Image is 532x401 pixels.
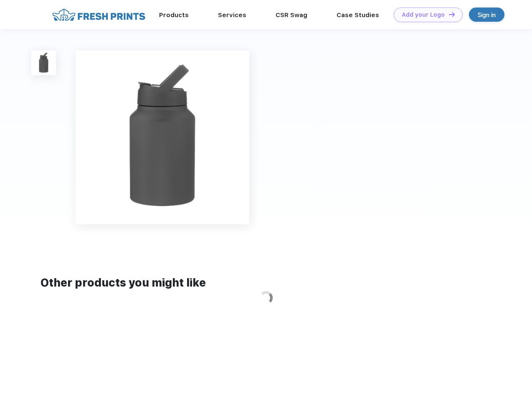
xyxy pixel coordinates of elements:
a: Products [159,11,189,19]
img: fo%20logo%202.webp [50,8,148,22]
div: Other products you might like [41,275,491,291]
img: func=resize&h=100 [31,51,56,75]
div: Sign in [478,10,496,20]
img: DT [449,12,455,17]
a: Sign in [469,8,504,22]
div: Add your Logo [402,11,445,18]
img: func=resize&h=640 [76,51,249,224]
